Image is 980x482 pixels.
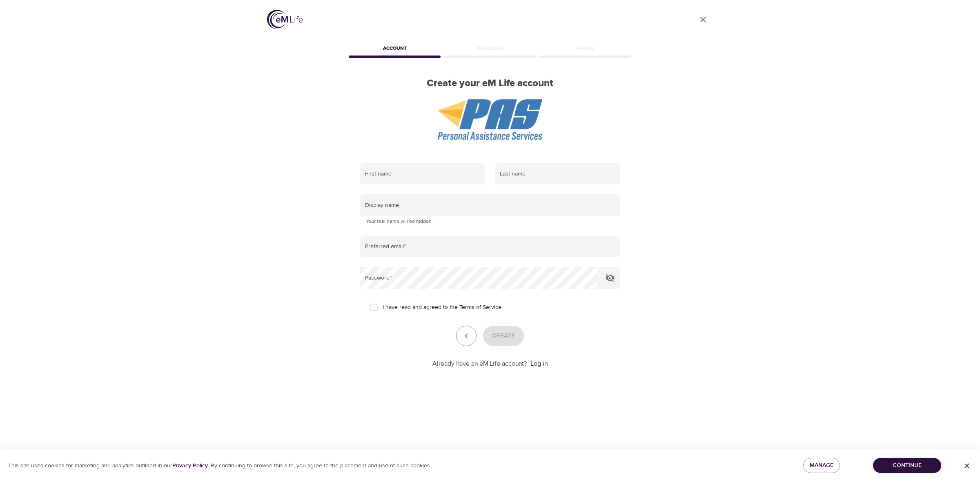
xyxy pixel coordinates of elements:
[803,458,840,473] button: Manage
[459,303,501,312] a: Terms of Service
[432,359,527,369] p: Already have an eM Life account?
[267,10,303,29] img: logo
[810,460,833,471] span: Manage
[530,360,548,368] a: Log in
[172,462,208,469] a: Privacy Policy
[366,218,614,226] p: Your real name will be hidden.
[438,99,543,140] img: PAS%20logo.png
[880,460,935,471] span: Continue
[693,10,713,29] a: close
[347,78,633,89] h2: Create your eM Life account
[383,303,501,312] span: I have read and agreed to the
[873,458,941,473] button: Continue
